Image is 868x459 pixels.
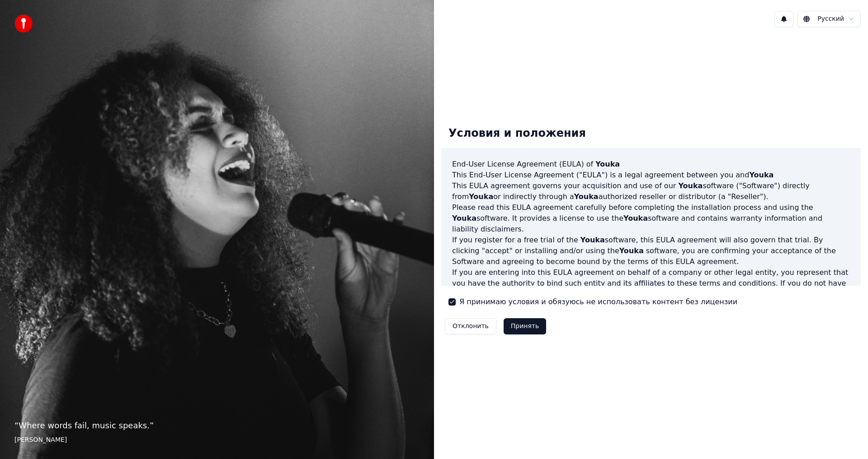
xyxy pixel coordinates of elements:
h3: End-User License Agreement (EULA) of [452,159,850,170]
div: Условия и положения [441,119,593,148]
footer: [PERSON_NAME] [14,436,420,445]
span: Youka [749,171,774,179]
label: Я принимаю условия и обязуюсь не использовать контент без лицензии [459,297,737,307]
span: Youka [469,192,493,201]
span: Youka [580,236,605,244]
img: youka [14,14,33,32]
span: Youka [452,214,476,223]
p: If you register for a free trial of the software, this EULA agreement will also govern that trial... [452,235,850,267]
span: Youka [574,192,599,201]
button: Принять [504,318,547,334]
p: Please read this EULA agreement carefully before completing the installation process and using th... [452,202,850,235]
span: Youka [623,214,648,223]
button: Отклонить [445,318,496,334]
span: Youka [678,181,703,190]
p: If you are entering into this EULA agreement on behalf of a company or other legal entity, you re... [452,267,850,311]
p: This EULA agreement governs your acquisition and use of our software ("Software") directly from o... [452,181,850,202]
span: Youka [619,246,644,255]
p: This End-User License Agreement ("EULA") is a legal agreement between you and [452,170,850,181]
span: Youka [595,160,620,168]
p: “ Where words fail, music speaks. ” [14,419,420,432]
